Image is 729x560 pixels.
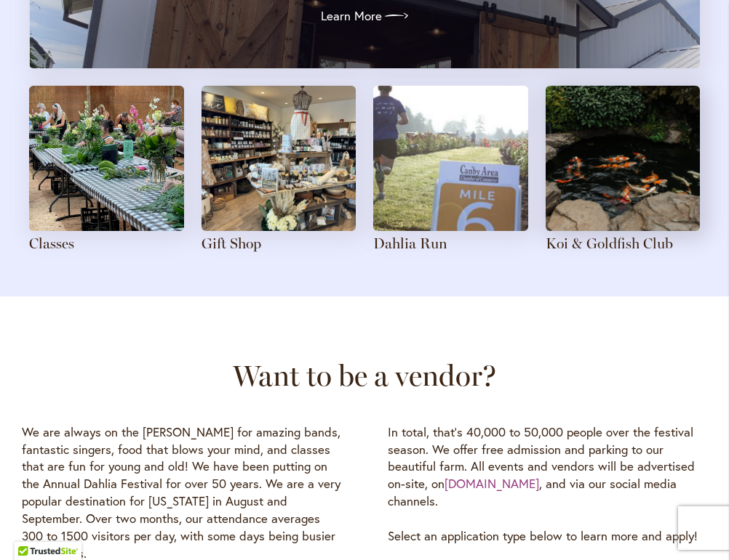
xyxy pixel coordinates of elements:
h2: Want to be a vendor? [13,358,716,393]
a: [DOMAIN_NAME] [445,475,539,492]
a: Learn More [321,4,408,28]
img: A runner passes the mile 6 sign in a field of dahlias [373,86,528,231]
img: The dahlias themed gift shop has a feature table in the center, with shelves of local and special... [202,86,356,231]
img: Orange and white mottled koi swim in a rock-lined pond [546,86,701,231]
a: Classes [29,235,74,252]
p: In total, that's 40,000 to 50,000 people over the festival season. We offer free admission and pa... [388,423,707,511]
span: Learn More [321,7,382,25]
img: Blank canvases are set up on long tables in anticipation of an art class [29,86,184,231]
a: Gift Shop [202,235,261,252]
a: Dahlia Run [373,235,447,252]
a: Koi & Goldfish Club [546,235,673,252]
